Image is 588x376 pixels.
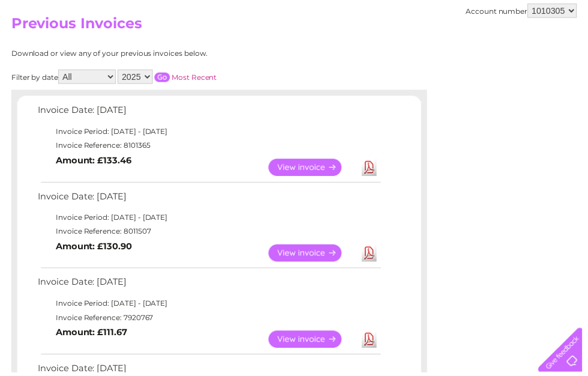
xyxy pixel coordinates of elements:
[470,4,583,18] div: Account number
[508,51,538,60] a: Contact
[35,314,386,328] td: Invoice Reference: 7920767
[484,51,501,60] a: Blog
[440,51,476,60] a: Telecoms
[35,140,386,154] td: Invoice Reference: 8101365
[35,299,386,314] td: Invoice Period: [DATE] - [DATE]
[548,51,577,60] a: Log out
[35,126,386,140] td: Invoice Period: [DATE] - [DATE]
[20,31,82,68] img: logo.png
[365,160,380,178] a: Download
[35,226,386,241] td: Invoice Reference: 8011507
[56,157,133,168] b: Amount: £133.46
[35,190,386,213] td: Invoice Date: [DATE]
[271,247,359,264] a: View
[56,243,133,254] b: Amount: £130.90
[11,50,326,58] div: Download or view any of your previous invoices below.
[377,51,400,60] a: Water
[365,247,380,264] a: Download
[56,330,128,341] b: Amount: £111.67
[271,160,359,178] a: View
[173,73,219,82] a: Most Recent
[11,16,583,38] h2: Previous Invoices
[362,6,445,21] a: 0333 014 3131
[35,213,386,227] td: Invoice Period: [DATE] - [DATE]
[407,51,433,60] a: Energy
[11,7,578,58] div: Clear Business is a trading name of Verastar Limited (registered in [GEOGRAPHIC_DATA] No. 3667643...
[35,103,386,126] td: Invoice Date: [DATE]
[35,277,386,299] td: Invoice Date: [DATE]
[365,334,380,351] a: Download
[271,334,359,351] a: View
[11,70,326,85] div: Filter by date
